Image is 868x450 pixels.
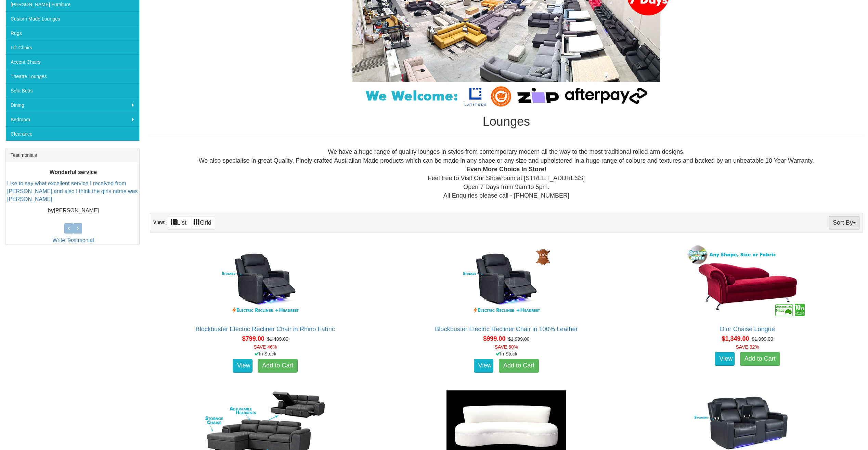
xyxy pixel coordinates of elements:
a: View [715,352,735,366]
a: View [233,359,252,373]
a: Rugs [5,26,139,40]
h1: Lounges [150,115,863,128]
a: Add to Cart [258,359,298,373]
span: $999.00 [483,335,505,342]
font: SAVE 32% [736,344,759,350]
div: In Stock [390,350,623,357]
b: Wonderful service [50,169,97,175]
a: Lift Chairs [5,40,139,54]
del: $1,499.00 [267,336,288,342]
a: Write Testimonial [52,237,94,243]
a: Add to Cart [499,359,539,373]
del: $1,999.00 [752,336,773,342]
div: In Stock [148,350,382,357]
strong: View: [153,220,166,225]
a: List [167,216,190,229]
p: [PERSON_NAME] [7,207,139,214]
a: Bedroom [5,112,139,126]
a: Blockbuster Electric Recliner Chair in 100% Leather [435,326,578,333]
img: Blockbuster Electric Recliner Chair in Rhino Fabric [204,243,327,319]
a: Like to say what excellent service I received from [PERSON_NAME] and also I think the girls name ... [7,180,138,202]
a: Add to Cart [740,352,780,366]
b: Even More Choice In Store! [466,166,546,173]
a: Accent Chairs [5,54,139,69]
font: SAVE 50% [495,344,518,350]
a: Custom Made Lounges [5,11,139,26]
font: SAVE 46% [254,344,277,350]
a: View [474,359,494,373]
a: Theatre Lounges [5,69,139,83]
a: Sofa Beds [5,83,139,98]
a: Clearance [5,126,139,141]
div: We have a huge range of quality lounges in styles from contemporary modern all the way to the mos... [155,148,857,200]
div: Testimonials [5,148,139,162]
a: Dining [5,98,139,112]
img: Blockbuster Electric Recliner Chair in 100% Leather [445,243,568,319]
img: Dior Chaise Longue [686,243,809,319]
a: Dior Chaise Longue [720,326,775,333]
span: $799.00 [242,335,264,342]
a: Blockbuster Electric Recliner Chair in Rhino Fabric [196,326,335,333]
a: Grid [190,216,215,229]
span: $1,349.00 [722,335,749,342]
b: by [48,207,54,213]
button: Sort By [829,216,859,229]
del: $1,999.00 [508,336,529,342]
